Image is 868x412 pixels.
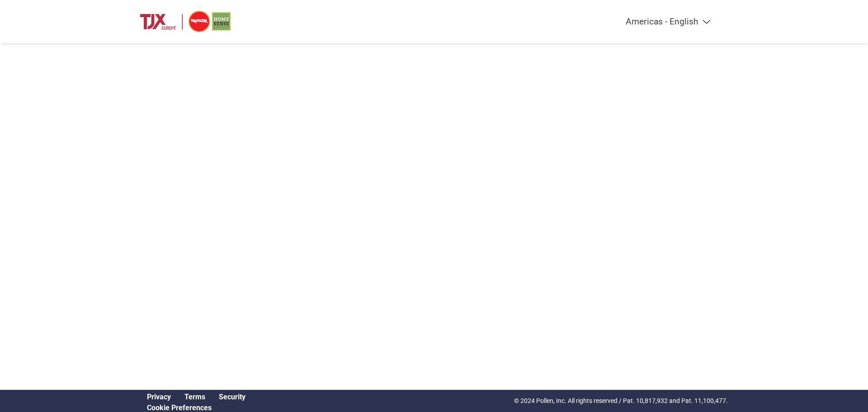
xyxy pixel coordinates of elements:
p: © 2024 Pollen, Inc. All rights reserved / Pat. 10,817,932 and Pat. 11,100,477. [514,396,728,406]
a: Privacy [147,393,171,401]
a: Terms [184,393,205,401]
a: Cookie Preferences, opens a dedicated popup modal window [147,403,212,412]
a: Security [219,393,245,401]
div: Open Cookie Preferences Modal [140,403,252,412]
img: TJX Europe [140,9,231,34]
